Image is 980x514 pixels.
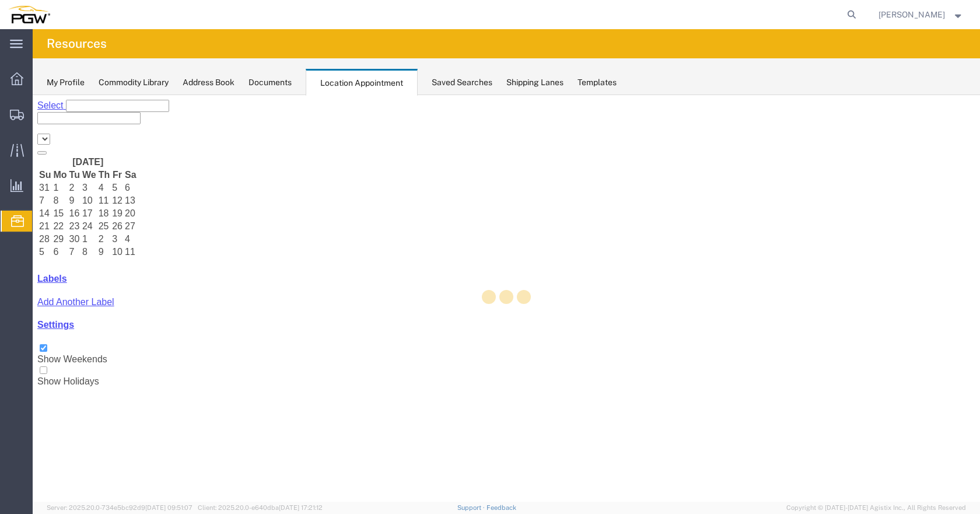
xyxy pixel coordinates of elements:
th: We [49,74,64,86]
th: Su [6,74,19,86]
a: Support [457,504,487,511]
td: 23 [36,125,48,137]
div: Commodity Library [99,76,169,89]
span: [DATE] 09:51:07 [145,504,192,511]
td: 11 [65,100,78,111]
a: Select [5,5,33,15]
td: 16 [36,113,48,124]
td: 1 [20,87,34,99]
td: 1 [49,138,64,150]
td: 5 [6,151,19,163]
td: 3 [49,87,64,99]
label: Show Weekends [5,249,75,269]
td: 26 [79,125,90,137]
img: logo [8,6,50,23]
a: Settings [5,225,41,235]
td: 19 [79,113,90,124]
a: Add Another Label [5,202,82,212]
td: 2 [36,87,48,99]
input: Show Weekends [7,249,15,257]
td: 8 [49,151,64,163]
span: Brandy Shannon [878,8,945,21]
button: [PERSON_NAME] [878,8,964,22]
th: Fr [79,74,90,86]
th: Tu [36,74,48,86]
td: 2 [65,138,78,150]
div: Shipping Lanes [506,76,563,89]
td: 6 [20,151,34,163]
td: 10 [79,151,90,163]
td: 10 [49,100,64,111]
div: Saved Searches [432,76,492,89]
th: Mo [20,74,34,86]
span: Server: 2025.20.0-734e5bc92d9 [47,504,192,511]
td: 17 [49,113,64,124]
td: 9 [36,100,48,111]
th: [DATE] [20,61,90,73]
div: Templates [577,76,617,89]
td: 8 [20,100,34,111]
label: Show Holidays [5,271,66,291]
td: 12 [79,100,90,111]
td: 31 [6,87,19,99]
td: 18 [65,113,78,124]
th: Sa [92,74,104,86]
td: 4 [65,87,78,99]
span: Client: 2025.20.0-e640dba [198,504,323,511]
td: 13 [92,100,104,111]
td: 9 [65,151,78,163]
td: 3 [79,138,90,150]
th: Th [65,74,78,86]
a: Labels [5,179,34,188]
td: 14 [6,113,19,124]
td: 24 [49,125,64,137]
a: Feedback [487,504,516,511]
td: 15 [20,113,34,124]
span: [DATE] 17:21:12 [279,504,323,511]
div: My Profile [47,76,85,89]
input: Show Holidays [7,271,15,279]
td: 25 [65,125,78,137]
td: 20 [92,113,104,124]
div: Location Appointment [306,69,418,96]
td: 21 [6,125,19,137]
td: 5 [79,87,90,99]
td: 29 [20,138,34,150]
td: 28 [6,138,19,150]
span: Copyright © [DATE]-[DATE] Agistix Inc., All Rights Reserved [786,503,966,513]
td: 30 [36,138,48,150]
div: Address Book [183,76,235,89]
div: Documents [249,76,292,89]
span: Select [5,5,30,15]
td: 6 [92,87,104,99]
td: 11 [92,151,104,163]
td: 22 [20,125,34,137]
td: 7 [36,151,48,163]
td: 4 [92,138,104,150]
td: 27 [92,125,104,137]
h4: Resources [47,29,107,58]
td: 7 [6,100,19,111]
